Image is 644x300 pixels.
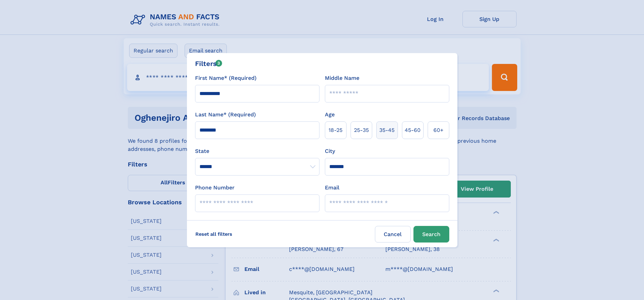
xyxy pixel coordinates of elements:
[325,74,359,82] label: Middle Name
[195,74,257,82] label: First Name* (Required)
[375,226,411,243] label: Cancel
[325,147,335,155] label: City
[433,126,444,134] span: 60+
[405,126,421,134] span: 45‑60
[195,147,319,155] label: State
[329,126,342,134] span: 18‑25
[191,226,237,242] label: Reset all filters
[413,226,449,243] button: Search
[354,126,369,134] span: 25‑35
[195,184,235,192] label: Phone Number
[325,111,335,119] label: Age
[325,184,339,192] label: Email
[195,59,222,69] div: Filters
[379,126,395,134] span: 35‑45
[195,111,256,119] label: Last Name* (Required)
